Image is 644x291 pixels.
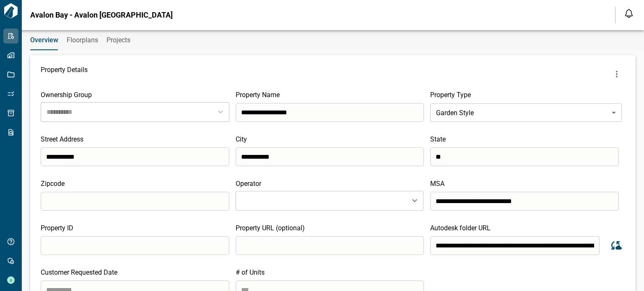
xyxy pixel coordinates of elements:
input: search [41,236,229,255]
span: Zipcode [41,180,65,188]
span: Ownership Group [41,91,92,99]
span: # of Units [236,268,265,276]
button: Open notification feed [622,7,636,20]
input: search [236,236,424,255]
span: Floorplans [67,36,98,44]
div: base tabs [22,30,644,50]
input: search [430,147,619,166]
span: Street Address [41,135,83,143]
input: search [236,103,424,122]
span: Overview [30,36,58,44]
button: more [608,66,625,82]
button: Open [409,195,421,206]
span: Property Name [236,91,280,99]
span: City [236,135,247,143]
span: Property ID [41,224,73,232]
button: Sync data from Autodesk [606,236,625,255]
span: State [430,135,446,143]
div: Garden Style [430,101,622,124]
input: search [41,147,229,166]
span: MSA [430,180,444,188]
input: search [236,147,424,166]
span: Operator [236,180,261,188]
span: Customer Requested Date [41,268,117,276]
input: search [430,192,619,211]
input: search [430,236,600,255]
input: search [41,192,229,211]
span: Property Details [41,66,88,82]
span: Avalon Bay - Avalon [GEOGRAPHIC_DATA] [30,11,173,19]
span: Projects [106,36,130,44]
span: Property Type [430,91,471,99]
span: Property URL (optional) [236,224,305,232]
span: Autodesk folder URL [430,224,491,232]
